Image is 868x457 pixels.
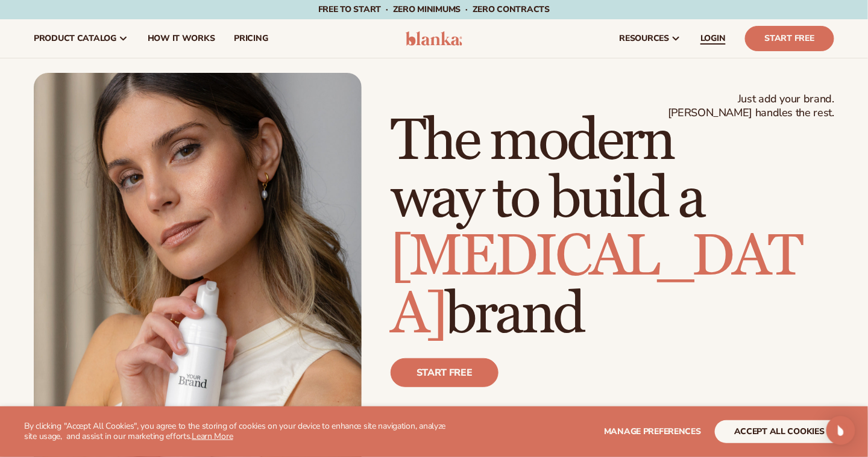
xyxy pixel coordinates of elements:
[668,92,834,120] span: Just add your brand. [PERSON_NAME] handles the rest.
[391,222,800,350] span: [MEDICAL_DATA]
[604,420,701,443] button: Manage preferences
[138,19,225,58] a: How It Works
[620,34,669,43] span: resources
[691,19,735,58] a: LOGIN
[391,358,498,387] a: Start free
[224,19,277,58] a: pricing
[318,4,550,15] span: Free to start · ZERO minimums · ZERO contracts
[148,34,215,43] span: How It Works
[745,26,834,51] a: Start Free
[24,421,453,442] p: By clicking "Accept All Cookies", you agree to the storing of cookies on your device to enhance s...
[610,19,691,58] a: resources
[715,420,844,443] button: accept all cookies
[234,34,268,43] span: pricing
[24,19,138,58] a: product catalog
[700,34,726,43] span: LOGIN
[391,113,834,344] h1: The modern way to build a brand
[604,426,701,437] span: Manage preferences
[192,431,233,442] a: Learn More
[406,31,463,46] img: logo
[34,34,116,43] span: product catalog
[826,416,855,445] div: Open Intercom Messenger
